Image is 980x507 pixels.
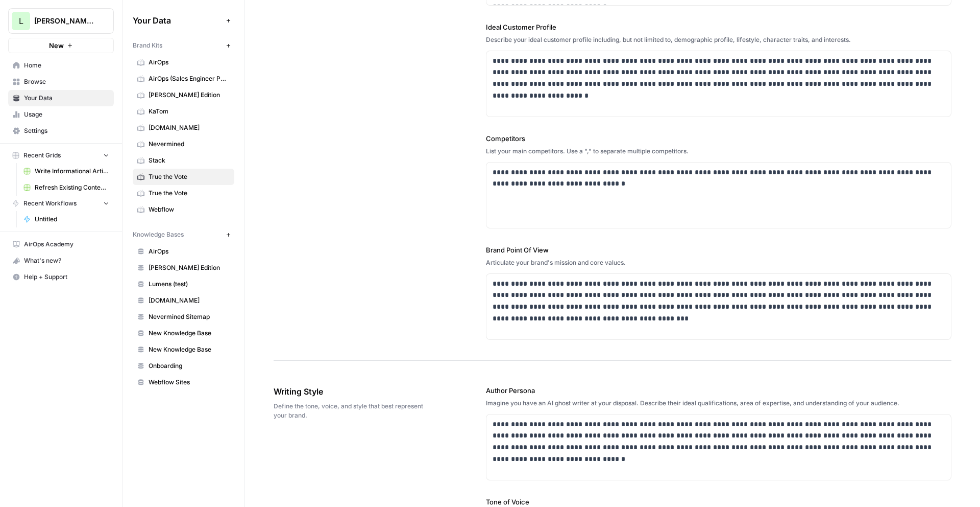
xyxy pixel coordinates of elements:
[133,103,234,120] a: KaTom
[35,215,109,224] span: Untitled
[23,151,61,160] span: Recent Grids
[8,252,114,269] button: What's new?
[133,309,234,325] a: Nevermined Sitemap
[8,8,114,34] button: Workspace: Lily's AirCraft
[149,296,230,305] span: [DOMAIN_NAME]
[24,126,109,135] span: Settings
[274,385,429,398] span: Writing Style
[24,94,109,103] span: Your Data
[133,358,234,374] a: Onboarding
[149,172,230,181] span: True the Vote
[133,374,234,390] a: Webflow Sites
[133,87,234,103] a: [PERSON_NAME] Edition
[149,140,230,149] span: Nevermined
[274,402,429,420] span: Define the tone, voice, and style that best represent your brand.
[34,16,96,26] span: [PERSON_NAME]'s AirCraft
[149,361,230,371] span: Onboarding
[149,205,230,214] span: Webflow
[35,183,109,192] span: Refresh Existing Content (4)
[486,35,951,44] div: Describe your ideal customer profile including, but not limited to, demographic profile, lifestyl...
[486,497,951,507] label: Tone of Voice
[8,74,114,90] a: Browse
[149,312,230,321] span: Nevermined Sitemap
[133,152,234,169] a: Stack
[133,185,234,201] a: True the Vote
[149,280,230,289] span: Lumens (test)
[133,260,234,276] a: [PERSON_NAME] Edition
[133,341,234,358] a: New Knowledge Base
[149,156,230,165] span: Stack
[149,123,230,132] span: [DOMAIN_NAME]
[35,167,109,176] span: Write Informational Article
[8,196,114,211] button: Recent Workflows
[8,38,114,53] button: New
[486,22,951,32] label: Ideal Customer Profile
[8,236,114,252] a: AirOps Academy
[8,57,114,74] a: Home
[133,276,234,292] a: Lumens (test)
[149,58,230,67] span: AirOps
[24,272,109,282] span: Help + Support
[133,243,234,260] a: AirOps
[133,14,222,27] span: Your Data
[24,240,109,249] span: AirOps Academy
[8,269,114,285] button: Help + Support
[24,110,109,119] span: Usage
[149,90,230,100] span: [PERSON_NAME] Edition
[133,71,234,87] a: AirOps (Sales Engineer POV)
[133,230,184,239] span: Knowledge Bases
[133,201,234,218] a: Webflow
[149,263,230,272] span: [PERSON_NAME] Edition
[8,106,114,123] a: Usage
[19,211,114,227] a: Untitled
[149,189,230,198] span: True the Vote
[149,247,230,256] span: AirOps
[486,133,951,144] label: Competitors
[486,385,951,396] label: Author Persona
[19,179,114,196] a: Refresh Existing Content (4)
[24,61,109,70] span: Home
[149,378,230,387] span: Webflow Sites
[486,399,951,408] div: Imagine you have an AI ghost writer at your disposal. Describe their ideal qualifications, area o...
[19,163,114,179] a: Write Informational Article
[149,345,230,354] span: New Knowledge Base
[133,41,162,50] span: Brand Kits
[8,90,114,106] a: Your Data
[133,325,234,341] a: New Knowledge Base
[149,74,230,83] span: AirOps (Sales Engineer POV)
[486,147,951,156] div: List your main competitors. Use a "," to separate multiple competitors.
[133,292,234,309] a: [DOMAIN_NAME]
[133,120,234,136] a: [DOMAIN_NAME]
[23,199,77,208] span: Recent Workflows
[24,77,109,86] span: Browse
[49,40,64,51] span: New
[133,136,234,152] a: Nevermined
[149,107,230,116] span: KaTom
[133,169,234,185] a: True the Vote
[486,245,951,255] label: Brand Point Of View
[133,54,234,71] a: AirOps
[19,15,23,27] span: L
[8,123,114,139] a: Settings
[9,253,113,268] div: What's new?
[149,329,230,338] span: New Knowledge Base
[8,148,114,163] button: Recent Grids
[486,258,951,267] div: Articulate your brand's mission and core values.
